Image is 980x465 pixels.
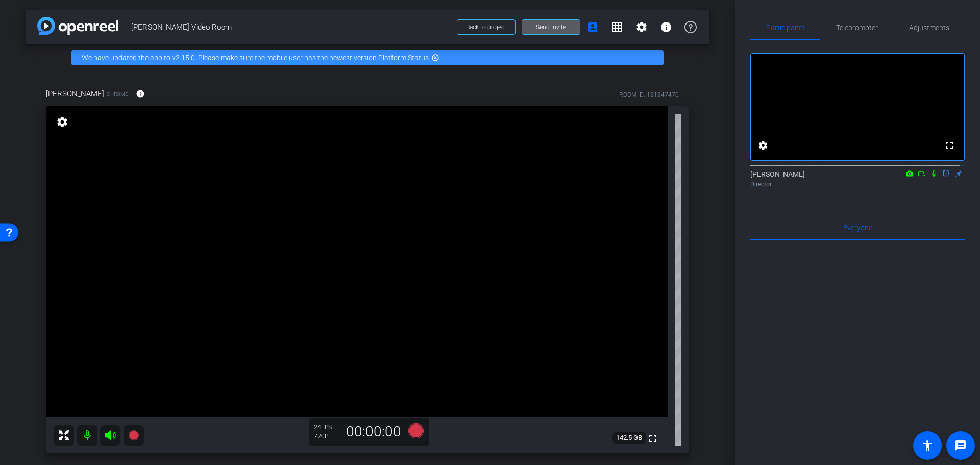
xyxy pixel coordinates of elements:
mat-icon: settings [635,21,648,33]
div: Director [750,180,965,189]
span: [PERSON_NAME] [46,88,104,100]
mat-icon: fullscreen [943,139,955,152]
div: 720P [314,432,339,440]
mat-icon: settings [757,139,769,152]
span: 142.5 GB [612,432,646,444]
span: Everyone [843,224,872,231]
div: 00:00:00 [339,423,408,440]
span: Send invite [536,23,566,31]
mat-icon: account_box [586,21,599,33]
mat-icon: info [660,21,672,33]
mat-icon: info [136,89,145,99]
span: Participants [766,24,805,31]
mat-icon: accessibility [921,439,934,452]
mat-icon: grid_on [611,21,623,33]
span: Teleprompter [836,24,878,31]
button: Send invite [522,19,580,35]
mat-icon: fullscreen [647,432,659,445]
span: Chrome [107,90,128,98]
div: 24 [314,423,339,431]
span: FPS [321,424,332,431]
span: Back to project [466,23,506,31]
a: Platform Status [378,54,429,62]
div: [PERSON_NAME] [750,169,965,189]
mat-icon: settings [55,116,69,128]
span: Adjustments [909,24,949,31]
div: We have updated the app to v2.15.0. Please make sure the mobile user has the newest version. [71,50,664,65]
div: ROOM ID: 121247470 [619,90,679,100]
button: Back to project [457,19,516,35]
img: app-logo [37,17,118,35]
mat-icon: flip [940,168,952,178]
span: [PERSON_NAME] Video Room [131,17,451,37]
mat-icon: highlight_off [431,54,439,62]
mat-icon: message [954,439,967,452]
